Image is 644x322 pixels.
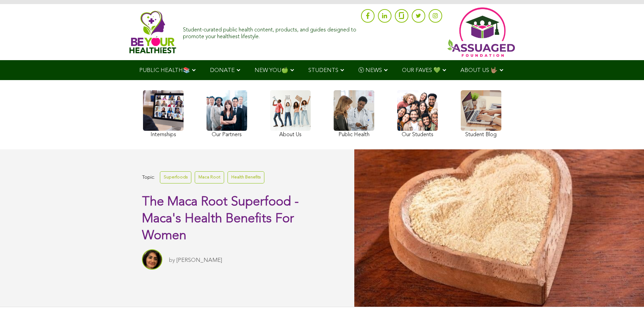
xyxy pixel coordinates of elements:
[358,68,382,73] span: Ⓥ NEWS
[399,12,404,19] img: glassdoor
[176,257,222,263] a: [PERSON_NAME]
[460,68,498,73] span: ABOUT US 🤟🏽
[183,24,357,40] div: Student-curated public health content, products, and guides designed to promote your healthiest l...
[210,68,235,73] span: DONATE
[142,249,162,270] img: Sitara Darvish
[228,171,264,183] a: Health Benefits
[142,173,155,182] span: Topic:
[160,171,191,183] a: Superfoods
[308,68,338,73] span: STUDENTS
[129,60,515,80] div: Navigation Menu
[142,196,299,242] span: The Maca Root Superfood - Maca's Health Benefits For Women
[139,68,190,73] span: PUBLIC HEALTH📚
[447,7,515,57] img: Assuaged App
[169,257,175,263] span: by
[610,290,644,322] iframe: Chat Widget
[402,68,440,73] span: OUR FAVES 💚
[255,68,288,73] span: NEW YOU🍏
[129,10,176,53] img: Assuaged
[195,171,224,183] a: Maca Root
